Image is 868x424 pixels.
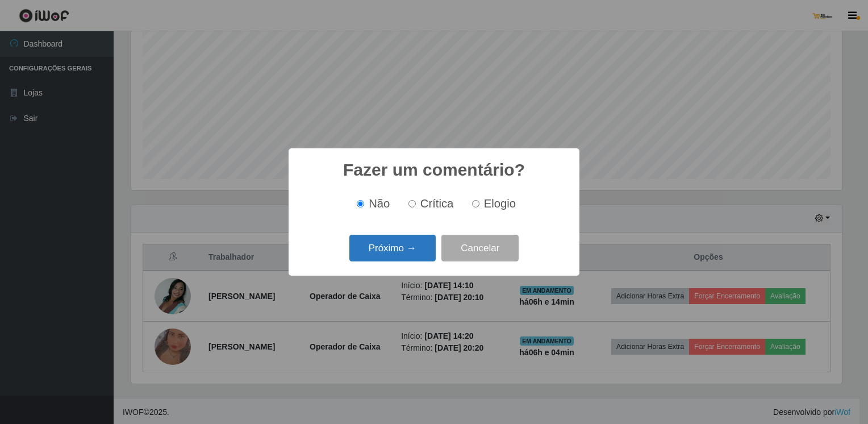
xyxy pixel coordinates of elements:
span: Não [369,197,390,210]
span: Elogio [484,197,516,210]
h2: Fazer um comentário? [343,160,525,180]
button: Próximo → [349,235,436,261]
span: Crítica [420,197,454,210]
input: Elogio [472,200,479,207]
input: Não [357,200,364,207]
button: Cancelar [441,235,519,261]
input: Crítica [408,200,416,207]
